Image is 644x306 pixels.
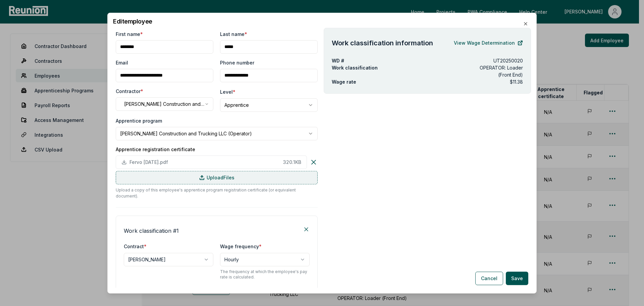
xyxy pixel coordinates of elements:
h2: Edit employee [113,18,531,24]
p: $11.38 [510,78,523,85]
label: First name [116,30,143,37]
label: Default apprentice level [124,287,181,294]
label: Contract [124,243,147,249]
span: Fervo [DATE].pdf [129,159,280,166]
p: UT20250020 [493,57,523,64]
button: Cancel [475,272,503,285]
button: Fervo [DATE].pdf 320.1KB [116,155,307,169]
label: Phone number [220,59,254,66]
p: The frequency at which the employee's pay rate is calculated. [220,269,310,279]
label: Last name [220,30,247,37]
a: View Wage Determination [454,36,523,49]
label: Apprentice registration certificate [116,145,318,152]
p: Work classification [332,64,458,71]
label: Level [220,89,235,94]
h4: Work classification # 1 [124,226,179,234]
label: Upload Files [116,171,318,184]
label: Apprentice program [116,117,162,124]
button: Save [506,272,528,285]
p: Upload a copy of this employee's apprentice program registration certificate (or equivalent docum... [116,187,318,199]
h4: Work classification information [332,38,433,48]
p: WD # [332,57,344,64]
label: Wage frequency [220,243,262,249]
label: Email [116,59,128,66]
p: OPERATOR: Loader (Front End) [469,64,523,78]
span: 320.1 KB [283,159,301,166]
p: Wage rate [332,78,356,85]
label: Contractor [116,87,143,94]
